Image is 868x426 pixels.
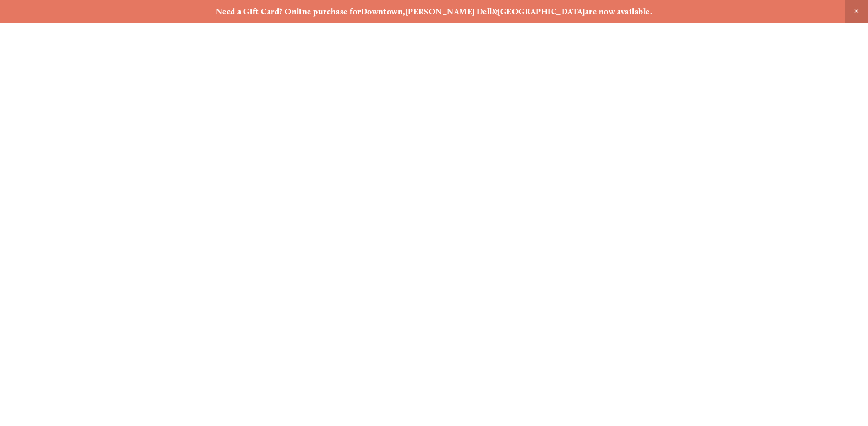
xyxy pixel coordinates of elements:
[585,7,652,17] strong: are now available.
[492,7,498,17] strong: &
[403,7,405,17] strong: ,
[216,7,361,17] strong: Need a Gift Card? Online purchase for
[406,7,492,17] a: [PERSON_NAME] Dell
[498,7,585,17] a: [GEOGRAPHIC_DATA]
[361,7,403,17] a: Downtown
